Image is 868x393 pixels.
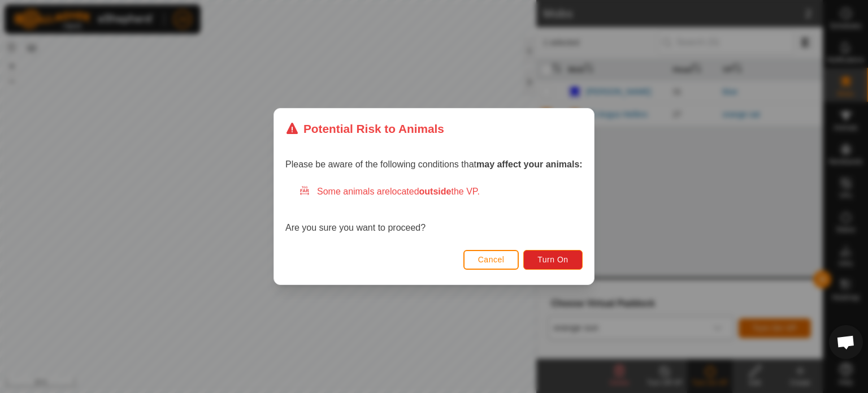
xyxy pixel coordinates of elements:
strong: outside [419,187,452,196]
strong: may affect your animals: [476,159,583,169]
span: located the VP. [390,187,480,196]
div: Are you sure you want to proceed? [285,185,583,235]
button: Cancel [463,250,519,270]
button: Turn On [524,250,583,270]
span: Turn On [538,255,568,264]
span: Please be aware of the following conditions that [285,159,583,169]
div: Potential Risk to Animals [285,120,444,137]
div: Open chat [829,325,863,359]
div: Some animals are [299,185,583,198]
span: Cancel [478,255,505,264]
